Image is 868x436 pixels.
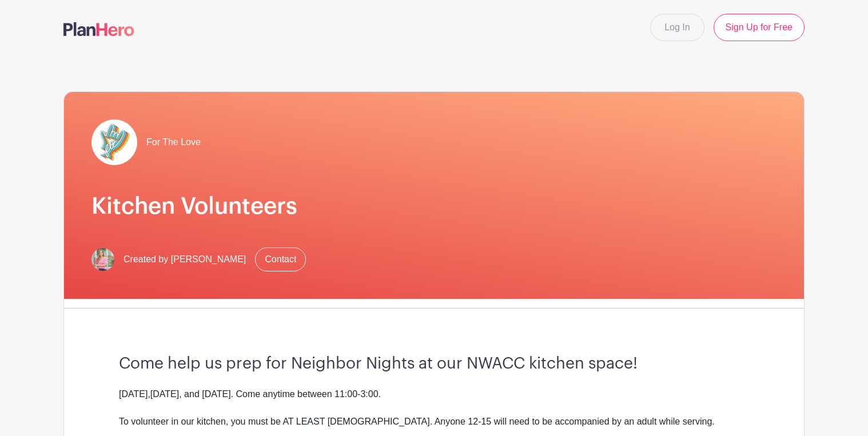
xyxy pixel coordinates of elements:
img: logo-507f7623f17ff9eddc593b1ce0a138ce2505c220e1c5a4e2b4648c50719b7d32.svg [63,22,134,36]
span: Created by [PERSON_NAME] [124,253,246,266]
h3: Come help us prep for Neighbor Nights at our NWACC kitchen space! [119,354,749,374]
a: Sign Up for Free [714,14,805,41]
div: [DATE],[DATE], and [DATE]. Come anytime between 11:00-3:00. [119,387,749,415]
img: 2x2%20headshot.png [91,248,114,271]
span: For The Love [146,135,201,149]
a: Log In [650,14,704,41]
img: pageload-spinner.gif [91,119,137,165]
h1: Kitchen Volunteers [91,193,777,220]
a: Contact [255,247,306,271]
